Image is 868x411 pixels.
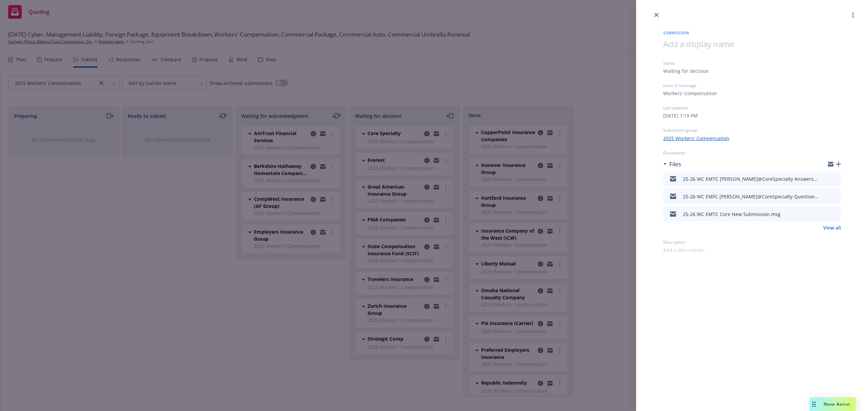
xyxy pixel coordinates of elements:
[663,150,841,156] div: Documents
[821,175,827,183] button: download file
[669,160,681,169] h3: Files
[663,127,841,133] div: Submission group
[663,239,841,245] div: Description
[823,224,841,231] a: View all
[832,210,838,218] button: preview file
[683,193,818,200] div: 25-26 WC EMFC [PERSON_NAME]@CoreSpecialty Questions.msg
[810,397,818,411] div: Drag to move
[683,175,818,182] div: 25-26 WC EMTC [PERSON_NAME]@CoreSpecialty Answers to questions.msg
[821,192,827,200] button: download file
[849,11,857,19] a: more
[663,67,709,74] div: Waiting for decision
[663,160,681,169] div: Files
[663,83,841,88] div: Lines of coverage
[663,30,841,36] span: Submission
[663,135,729,142] a: 2025 Workers' Compensation
[663,112,698,119] div: [DATE] 7:19 PM
[663,105,841,111] div: Last updated
[663,60,841,66] div: Status
[832,175,838,183] button: preview file
[683,211,781,218] div: 25-26 WC EMTC Core New Submission.msg
[663,90,717,97] div: Workers' Compensation
[810,397,856,411] button: Nova Assist
[832,192,838,200] button: preview file
[824,401,850,407] span: Nova Assist
[652,11,660,19] a: close
[821,210,827,218] button: download file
